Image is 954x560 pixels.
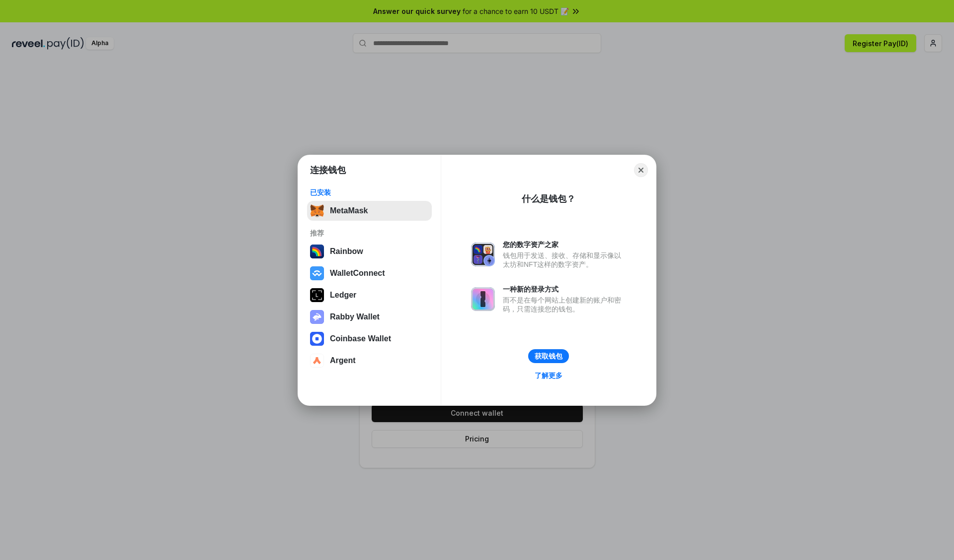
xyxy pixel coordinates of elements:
[330,356,356,365] div: Argent
[503,296,626,313] div: 而不是在每个网站上创建新的账户和密码，只需连接您的钱包。
[528,349,569,363] button: 获取钱包
[522,193,575,205] div: 什么是钱包？
[535,371,562,380] div: 了解更多
[310,204,324,218] img: svg+xml,%3Csvg%20fill%3D%22none%22%20height%3D%2233%22%20viewBox%3D%220%200%2035%2033%22%20width%...
[330,334,391,343] div: Coinbase Wallet
[310,188,429,197] div: 已安装
[307,242,432,261] button: Rainbow
[307,351,432,371] button: Argent
[330,312,380,321] div: Rabby Wallet
[471,287,495,311] img: svg+xml,%3Csvg%20xmlns%3D%22http%3A%2F%2Fwww.w3.org%2F2000%2Fsvg%22%20fill%3D%22none%22%20viewBox...
[310,288,324,302] img: svg+xml,%3Csvg%20xmlns%3D%22http%3A%2F%2Fwww.w3.org%2F2000%2Fsvg%22%20width%3D%2228%22%20height%3...
[310,164,346,176] h1: 连接钱包
[503,240,626,249] div: 您的数字资产之家
[634,163,648,177] button: Close
[503,251,626,269] div: 钱包用于发送、接收、存储和显示像以太坊和NFT这样的数字资产。
[330,206,368,215] div: MetaMask
[330,247,363,256] div: Rainbow
[503,285,626,294] div: 一种新的登录方式
[307,307,432,327] button: Rabby Wallet
[310,229,429,238] div: 推荐
[310,310,324,324] img: svg+xml,%3Csvg%20xmlns%3D%22http%3A%2F%2Fwww.w3.org%2F2000%2Fsvg%22%20fill%3D%22none%22%20viewBox...
[330,291,356,300] div: Ledger
[310,354,324,368] img: svg+xml,%3Csvg%20width%3D%2228%22%20height%3D%2228%22%20viewBox%3D%220%200%2028%2028%22%20fill%3D...
[471,243,495,266] img: svg+xml,%3Csvg%20xmlns%3D%22http%3A%2F%2Fwww.w3.org%2F2000%2Fsvg%22%20fill%3D%22none%22%20viewBox...
[529,369,568,382] a: 了解更多
[307,201,432,221] button: MetaMask
[310,245,324,258] img: svg+xml,%3Csvg%20width%3D%22120%22%20height%3D%22120%22%20viewBox%3D%220%200%20120%20120%22%20fil...
[310,266,324,280] img: svg+xml,%3Csvg%20width%3D%2228%22%20height%3D%2228%22%20viewBox%3D%220%200%2028%2028%22%20fill%3D...
[307,285,432,305] button: Ledger
[307,329,432,349] button: Coinbase Wallet
[330,269,385,278] div: WalletConnect
[307,263,432,283] button: WalletConnect
[310,332,324,346] img: svg+xml,%3Csvg%20width%3D%2228%22%20height%3D%2228%22%20viewBox%3D%220%200%2028%2028%22%20fill%3D...
[535,352,562,361] div: 获取钱包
